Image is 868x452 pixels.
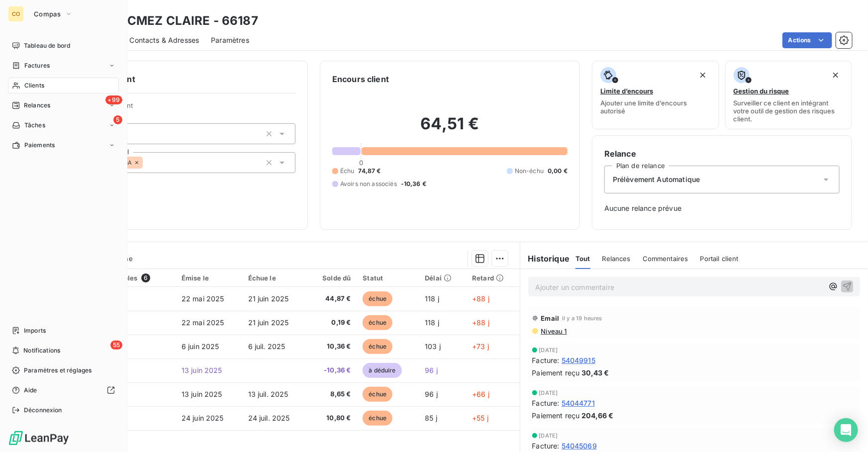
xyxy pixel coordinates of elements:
[425,318,439,327] span: 118 j
[472,318,489,327] span: +88 j
[734,87,789,95] span: Gestion du risque
[472,390,489,398] span: +66 j
[24,61,50,70] span: Factures
[363,315,392,330] span: échue
[725,61,853,129] button: Gestion du risqueSurveiller ce client en intégrant votre outil de gestion des risques client.
[600,99,711,115] span: Ajouter une limite d’encours autorisé
[532,355,560,365] span: Facture :
[562,315,602,321] span: il y a 19 heures
[248,390,289,398] span: 13 juil. 2025
[548,167,568,176] span: 0,00 €
[110,341,122,350] span: 55
[359,159,363,167] span: 0
[472,274,513,282] div: Retard
[532,367,580,378] span: Paiement reçu
[24,406,62,415] span: Déconnexion
[211,35,249,45] span: Paramètres
[340,180,397,188] span: Avoirs non associés
[113,115,122,124] span: 5
[129,35,199,45] span: Contacts & Adresses
[425,390,438,398] span: 96 j
[248,414,290,422] span: 24 juil. 2025
[532,410,580,421] span: Paiement reçu
[8,6,24,22] div: CO
[23,346,60,355] span: Notifications
[582,410,614,421] span: 204,66 €
[359,167,381,176] span: 74,87 €
[425,294,439,303] span: 118 j
[313,274,351,282] div: Solde dû
[24,366,92,375] span: Paramètres et réglages
[363,291,392,306] span: échue
[363,339,392,354] span: échue
[425,414,437,422] span: 85 j
[24,101,50,110] span: Relances
[34,10,61,18] span: Compas
[80,101,295,115] span: Propriétés Client
[248,294,289,303] span: 21 juin 2025
[541,314,560,322] span: Email
[540,327,567,335] span: Niveau 1
[643,255,688,263] span: Commentaires
[539,390,558,396] span: [DATE]
[313,365,351,375] span: -10,36 €
[248,342,286,351] span: 6 juil. 2025
[539,347,558,353] span: [DATE]
[60,73,295,85] h6: Informations client
[576,255,590,263] span: Tout
[782,32,832,48] button: Actions
[248,274,302,282] div: Échue le
[600,87,653,95] span: Limite d’encours
[562,355,595,365] span: 54049915
[472,342,489,351] span: +73 j
[313,294,351,304] span: 44,87 €
[425,342,441,351] span: 103 j
[182,366,222,374] span: 13 juin 2025
[604,203,840,213] span: Aucune relance prévue
[363,274,413,282] div: Statut
[24,386,37,395] span: Aide
[562,441,597,451] span: 54045069
[24,41,70,50] span: Tableau de bord
[340,167,355,176] span: Échu
[182,294,224,303] span: 22 mai 2025
[700,255,739,263] span: Portail client
[105,95,122,104] span: +99
[363,387,392,402] span: échue
[182,318,224,327] span: 22 mai 2025
[182,414,224,422] span: 24 juin 2025
[182,390,222,398] span: 13 juin 2025
[143,158,151,167] input: Ajouter une valeur
[539,433,558,439] span: [DATE]
[182,274,236,282] div: Émise le
[532,441,560,451] span: Facture :
[24,141,55,150] span: Paiements
[88,12,258,30] h3: EI TROCMEZ CLAIRE - 66187
[363,411,392,426] span: échue
[332,73,389,85] h6: Encours client
[248,318,289,327] span: 21 juin 2025
[604,148,840,160] h6: Relance
[520,253,570,265] h6: Historique
[332,114,568,144] h2: 64,51 €
[8,382,119,398] a: Aide
[313,413,351,423] span: 10,80 €
[515,167,544,176] span: Non-échu
[834,418,858,442] div: Open Intercom Messenger
[24,121,45,130] span: Tâches
[602,255,631,263] span: Relances
[472,414,488,422] span: +55 j
[24,326,46,335] span: Imports
[613,175,700,184] span: Prélèvement Automatique
[532,398,560,408] span: Facture :
[425,274,460,282] div: Délai
[592,61,719,129] button: Limite d’encoursAjouter une limite d’encours autorisé
[425,366,438,374] span: 96 j
[582,367,609,378] span: 30,43 €
[24,81,44,90] span: Clients
[363,363,401,378] span: à déduire
[8,430,70,446] img: Logo LeanPay
[313,342,351,352] span: 10,36 €
[313,389,351,399] span: 8,65 €
[562,398,595,408] span: 54044771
